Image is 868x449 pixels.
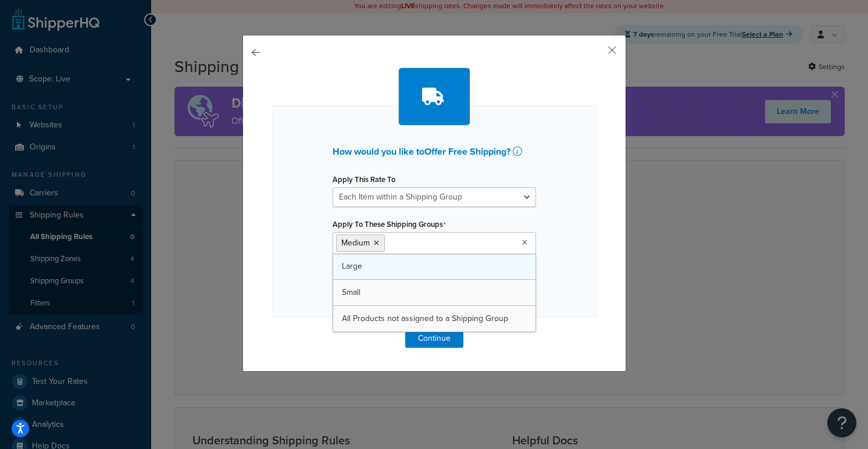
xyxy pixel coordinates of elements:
span: Large [342,260,362,272]
a: All Products not assigned to a Shipping Group [333,306,535,332]
span: Medium [341,237,370,249]
a: Learn more about setting up shipping rules [513,147,524,157]
label: Apply This Rate To [333,175,395,184]
label: Apply To These Shipping Groups [333,220,446,229]
span: Small [342,286,360,298]
a: Large [333,254,535,279]
a: Small [333,280,535,305]
h2: How would you like to Offer Free Shipping ? [333,147,536,157]
span: All Products not assigned to a Shipping Group [342,312,508,325]
button: Continue [405,329,463,348]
